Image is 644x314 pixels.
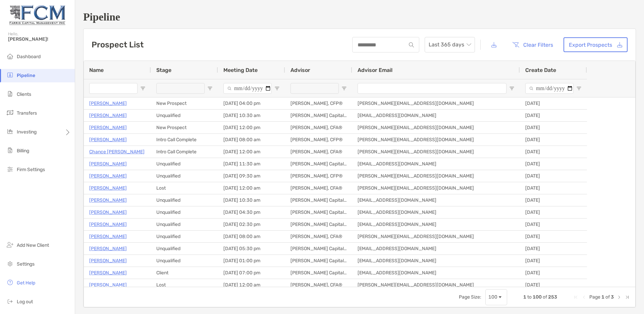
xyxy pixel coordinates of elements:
div: [DATE] [520,255,587,267]
span: 3 [611,294,614,300]
div: [PERSON_NAME] Capital Management [285,267,352,279]
input: Create Date Filter Input [525,83,574,94]
img: investing icon [6,127,14,135]
div: Unqualified [151,255,218,267]
span: Pipeline [17,73,35,78]
span: Billing [17,148,29,154]
div: [DATE] [520,134,587,146]
span: Dashboard [17,54,41,60]
div: [DATE] 04:30 pm [218,206,285,218]
span: Add New Client [17,242,49,248]
div: [EMAIL_ADDRESS][DOMAIN_NAME] [352,206,520,218]
p: [PERSON_NAME] [89,99,127,108]
img: input icon [409,42,414,47]
div: Lost [151,182,218,194]
a: [PERSON_NAME] [89,160,127,168]
div: [PERSON_NAME][EMAIL_ADDRESS][DOMAIN_NAME] [352,170,520,182]
span: Advisor Email [358,67,392,73]
div: Page Size: [459,294,481,300]
input: Name Filter Input [89,83,138,94]
p: [PERSON_NAME] [89,220,127,229]
div: Unqualified [151,194,218,206]
div: [DATE] 02:30 pm [218,219,285,230]
div: [DATE] 10:30 am [218,110,285,121]
span: of [605,294,610,300]
img: billing icon [6,146,14,154]
div: Page Size [485,289,507,305]
div: Unqualified [151,219,218,230]
span: Create Date [525,67,556,73]
div: [EMAIL_ADDRESS][DOMAIN_NAME] [352,267,520,279]
span: Stage [156,67,171,73]
div: Unqualified [151,158,218,170]
div: [PERSON_NAME] Capital Management [285,255,352,267]
div: [DATE] [520,219,587,230]
span: to [527,294,532,300]
a: [PERSON_NAME] [89,232,127,241]
a: Chance [PERSON_NAME] [89,148,145,156]
div: [DATE] [520,110,587,121]
div: [EMAIL_ADDRESS][DOMAIN_NAME] [352,158,520,170]
span: Name [89,67,104,73]
div: [PERSON_NAME] Capital Management [285,110,352,121]
div: [EMAIL_ADDRESS][DOMAIN_NAME] [352,243,520,254]
div: [PERSON_NAME], CFA® [285,122,352,133]
div: [EMAIL_ADDRESS][DOMAIN_NAME] [352,255,520,267]
div: [DATE] [520,206,587,218]
h1: Pipeline [83,11,636,23]
div: [DATE] 09:30 am [218,170,285,182]
div: [DATE] [520,146,587,158]
a: [PERSON_NAME] [89,123,127,132]
img: pipeline icon [6,71,14,79]
div: Intro Call Complete [151,134,218,146]
img: Zoe Logo [8,3,67,27]
button: Open Filter Menu [207,86,213,91]
div: [DATE] [520,122,587,133]
p: [PERSON_NAME] [89,269,127,277]
div: [DATE] 07:00 pm [218,267,285,279]
img: transfers icon [6,109,14,117]
span: Get Help [17,280,35,286]
img: logout icon [6,297,14,305]
button: Open Filter Menu [341,86,347,91]
div: [PERSON_NAME], CFP® [285,170,352,182]
span: Clients [17,91,31,97]
p: [PERSON_NAME] [89,281,127,289]
div: [DATE] [520,194,587,206]
img: firm-settings icon [6,165,14,173]
button: Open Filter Menu [140,86,146,91]
div: [DATE] 12:00 am [218,146,285,158]
span: 1 [523,294,526,300]
span: 100 [533,294,542,300]
p: [PERSON_NAME] [89,111,127,120]
div: [DATE] 08:00 am [218,231,285,242]
a: [PERSON_NAME] [89,208,127,217]
span: Settings [17,261,35,267]
div: [DATE] [520,182,587,194]
a: Export Prospects [563,37,628,52]
div: [PERSON_NAME] Capital Management [285,158,352,170]
div: [PERSON_NAME], CFP® [285,134,352,146]
span: Page [589,294,600,300]
p: [PERSON_NAME] [89,172,127,180]
span: Advisor [290,67,310,73]
span: 1 [601,294,604,300]
div: Unqualified [151,110,218,121]
img: settings icon [6,260,14,268]
div: [DATE] 12:00 am [218,279,285,291]
div: [DATE] 11:30 am [218,158,285,170]
div: Unqualified [151,206,218,218]
button: Open Filter Menu [509,86,515,91]
div: Last Page [625,295,630,300]
img: add_new_client icon [6,241,14,249]
div: [EMAIL_ADDRESS][DOMAIN_NAME] [352,110,520,121]
span: Investing [17,129,37,135]
div: [EMAIL_ADDRESS][DOMAIN_NAME] [352,219,520,230]
div: [DATE] [520,243,587,254]
img: dashboard icon [6,52,14,60]
div: [PERSON_NAME], CFA® [285,279,352,291]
